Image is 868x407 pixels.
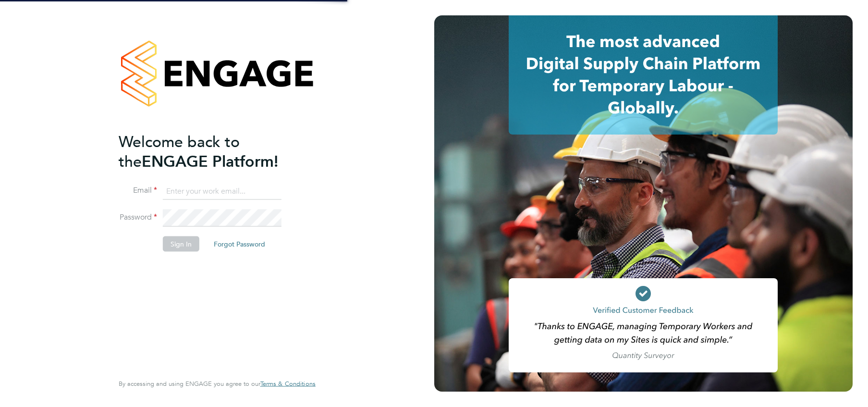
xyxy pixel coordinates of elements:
span: By accessing and using ENGAGE you agree to our [119,380,316,388]
a: Terms & Conditions [260,380,316,388]
span: Welcome back to the [119,132,240,171]
button: Forgot Password [206,236,273,252]
span: Terms & Conditions [260,380,316,388]
h2: ENGAGE Platform! [119,132,306,171]
button: Sign In [163,236,199,252]
input: Enter your work email... [163,183,281,200]
label: Email [119,185,157,196]
label: Password [119,212,157,222]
